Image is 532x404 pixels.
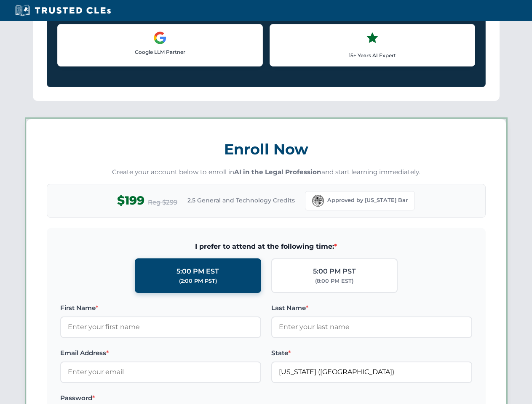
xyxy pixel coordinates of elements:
label: Email Address [60,348,261,358]
p: 15+ Years AI Expert [277,51,468,59]
span: Approved by [US_STATE] Bar [327,196,408,205]
span: I prefer to attend at the following time: [60,241,472,252]
p: Google LLM Partner [64,48,256,56]
div: (2:00 PM PST) [179,277,217,285]
input: Enter your email [60,361,261,383]
p: Create your account below to enroll in and start learning immediately. [47,167,486,177]
input: Florida (FL) [271,361,472,383]
span: 2.5 General and Technology Credits [187,196,295,205]
input: Enter your first name [60,316,261,338]
strong: AI in the Legal Profession [234,168,321,176]
div: (8:00 PM EST) [315,277,353,285]
label: Last Name [271,303,472,313]
img: Trusted CLEs [13,4,113,17]
h3: Enroll Now [47,136,486,162]
input: Enter your last name [271,316,472,338]
label: First Name [60,303,261,313]
span: $199 [117,191,144,210]
img: Florida Bar [312,195,324,207]
span: Reg $299 [148,197,177,207]
label: State [271,348,472,358]
div: 5:00 PM EST [176,266,219,277]
label: Password [60,393,261,403]
img: Google [153,31,167,45]
div: 5:00 PM PST [313,266,356,277]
